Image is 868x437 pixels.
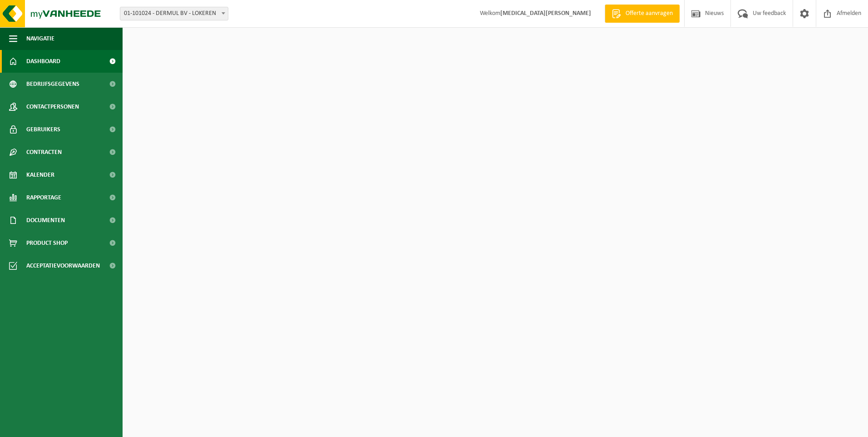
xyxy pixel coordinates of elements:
span: Acceptatievoorwaarden [26,254,100,277]
span: 01-101024 - DERMUL BV - LOKEREN [120,7,228,20]
a: Offerte aanvragen [605,5,680,23]
span: Product Shop [26,232,68,254]
span: Bedrijfsgegevens [26,73,79,95]
span: Offerte aanvragen [623,9,675,18]
span: Dashboard [26,50,60,73]
span: Contactpersonen [26,95,79,118]
span: 01-101024 - DERMUL BV - LOKEREN [120,7,228,20]
span: Navigatie [26,27,54,50]
span: Rapportage [26,186,61,209]
span: Documenten [26,209,65,232]
span: Gebruikers [26,118,60,141]
strong: [MEDICAL_DATA][PERSON_NAME] [500,10,591,17]
span: Kalender [26,164,54,186]
span: Contracten [26,141,62,164]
